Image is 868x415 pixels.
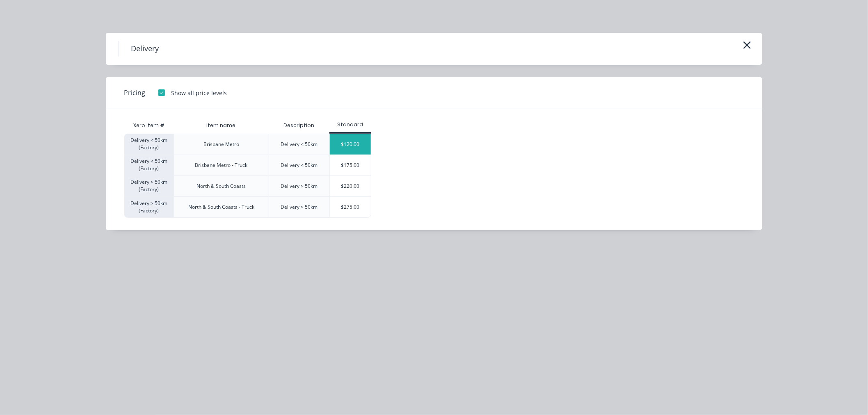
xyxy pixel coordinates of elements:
[118,41,171,57] h4: Delivery
[203,141,239,148] div: Brisbane Metro
[195,162,248,169] div: Brisbane Metro - Truck
[188,203,254,211] div: North & South Coasts - Truck
[330,197,371,217] div: $275.00
[277,115,321,136] div: Description
[330,134,371,155] div: $120.00
[124,134,174,155] div: Delivery < 50km (Factory)
[200,115,242,136] div: Item name
[281,162,318,169] div: Delivery < 50km
[171,89,227,97] div: Show all price levels
[281,203,318,211] div: Delivery > 50km
[281,182,318,190] div: Delivery > 50km
[197,182,246,190] div: North & South Coasts
[330,155,371,176] div: $175.00
[329,121,371,128] div: Standard
[330,176,371,196] div: $220.00
[124,196,174,218] div: Delivery > 50km (Factory)
[281,141,318,148] div: Delivery < 50km
[124,117,174,134] div: Xero Item #
[124,176,174,196] div: Delivery > 50km (Factory)
[124,155,174,176] div: Delivery < 50km (Factory)
[124,88,145,98] span: Pricing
